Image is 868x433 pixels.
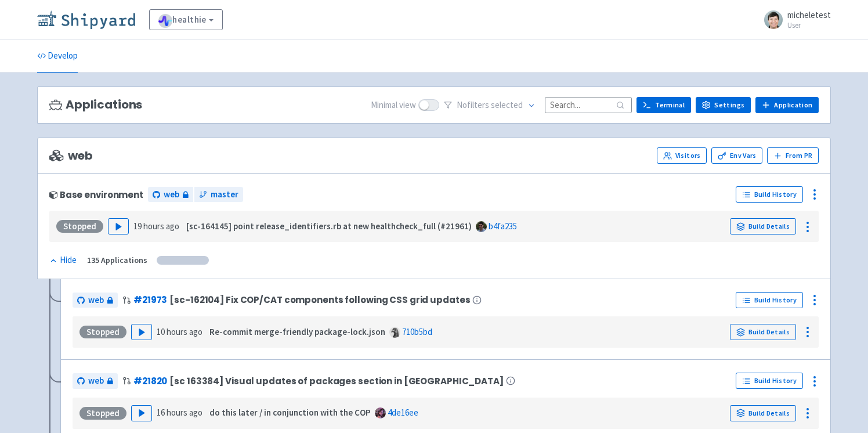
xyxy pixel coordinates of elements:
button: Hide [49,254,78,267]
span: master [211,188,238,201]
span: web [88,294,104,307]
a: master [194,187,243,203]
span: micheletest [787,9,831,20]
small: User [787,21,831,29]
div: Base environment [49,190,143,200]
a: b4fa235 [489,221,517,232]
img: Shipyard logo [37,10,135,29]
a: Terminal [636,97,691,113]
span: Minimal view [371,99,416,112]
span: [sc-162104] Fix COP/CAT components following CSS grid updates [169,295,470,305]
h3: Applications [49,98,142,111]
a: Build Details [730,405,796,421]
button: Play [131,405,152,421]
div: Stopped [56,220,103,233]
a: web [148,187,193,203]
span: web [164,188,179,201]
button: From PR [767,147,819,164]
a: Build History [736,186,803,203]
strong: [sc-164145] point release_identifiers.rb at new healthcheck_full (#21961) [186,221,472,232]
button: Play [108,218,129,234]
strong: do this later / in conjunction with the COP [209,407,371,418]
time: 16 hours ago [157,407,202,418]
div: Hide [49,254,77,267]
span: web [49,149,92,163]
time: 10 hours ago [157,326,202,337]
a: 710b5bd [402,326,432,337]
div: Stopped [79,326,126,338]
span: No filter s [457,99,523,112]
input: Search... [545,97,632,113]
time: 19 hours ago [133,221,179,232]
a: #21973 [133,294,167,306]
a: Settings [696,97,751,113]
a: Application [755,97,819,113]
a: Visitors [657,147,707,164]
a: web [73,373,118,389]
strong: Re-commit merge-friendly package-lock.json [209,326,385,337]
div: 135 Applications [87,254,147,267]
a: web [73,293,118,308]
a: Env Vars [711,147,762,164]
a: Build History [736,373,803,389]
a: Build Details [730,324,796,340]
a: Build Details [730,218,796,234]
a: #21820 [133,375,167,387]
button: Play [131,324,152,340]
a: micheletest User [757,10,831,29]
div: Stopped [79,407,126,420]
a: Build History [736,292,803,308]
span: [sc 163384] Visual updates of packages section in [GEOGRAPHIC_DATA] [169,376,503,386]
a: Develop [37,40,78,73]
a: 4de16ee [388,407,418,418]
span: web [88,374,104,388]
span: selected [491,99,523,110]
a: healthie [149,9,223,30]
